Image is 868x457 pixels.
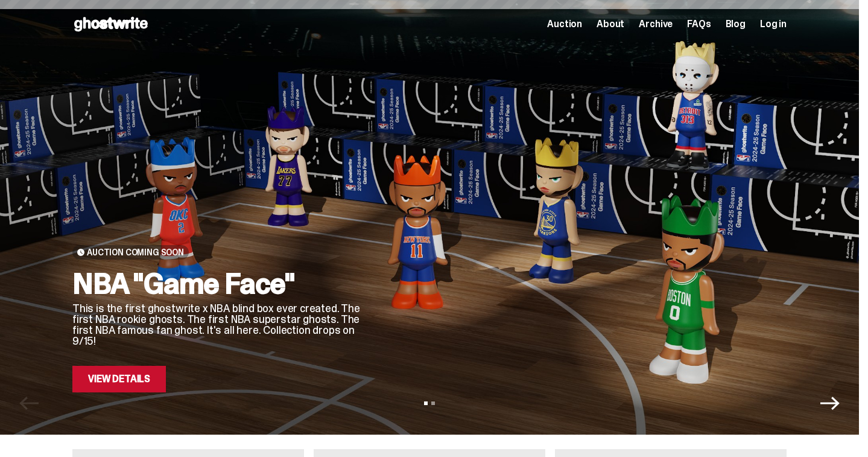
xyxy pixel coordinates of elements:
[726,19,746,29] a: Blog
[687,19,711,29] a: FAQs
[424,401,428,405] button: View slide 1
[431,401,435,405] button: View slide 2
[597,19,624,29] a: About
[72,366,166,392] a: View Details
[72,303,362,347] p: This is the first ghostwrite x NBA blind box ever created. The first NBA rookie ghosts. The first...
[760,19,787,29] a: Log in
[87,248,184,257] span: Auction Coming Soon
[72,269,362,298] h2: NBA "Game Face"
[639,19,673,29] a: Archive
[820,394,840,413] button: Next
[547,19,582,29] a: Auction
